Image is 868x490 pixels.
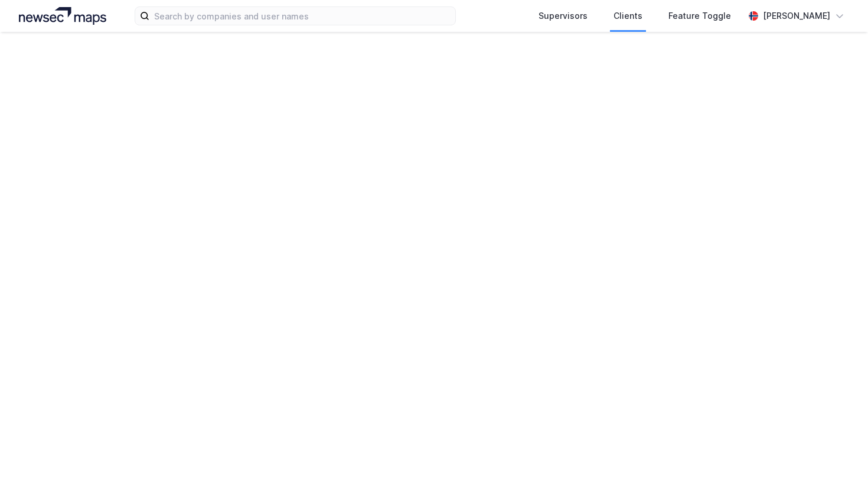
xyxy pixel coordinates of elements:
[149,7,455,25] input: Search by companies and user names
[763,9,830,23] div: [PERSON_NAME]
[539,9,588,23] div: Supervisors
[809,433,868,490] div: Kontrollprogram for chat
[614,9,642,23] div: Clients
[19,7,106,25] img: logo.a4113a55bc3d86da70a041830d287a7e.svg
[668,9,731,23] div: Feature Toggle
[809,433,868,490] iframe: Chat Widget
